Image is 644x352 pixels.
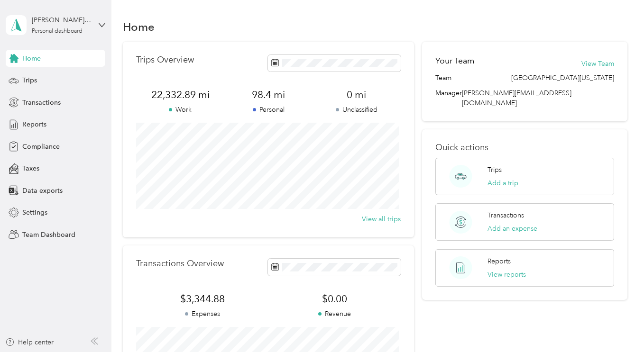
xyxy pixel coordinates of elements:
[488,256,511,266] p: Reports
[435,143,614,153] p: Quick actions
[362,214,401,224] button: View all trips
[488,270,526,280] button: View reports
[136,309,268,319] p: Expenses
[136,55,194,65] p: Trips Overview
[268,292,401,306] span: $0.00
[224,88,313,101] span: 98.4 mi
[313,88,401,101] span: 0 mi
[22,119,46,129] span: Reports
[435,55,474,67] h2: Your Team
[136,88,224,101] span: 22,332.89 mi
[32,28,83,34] div: Personal dashboard
[511,73,614,83] span: [GEOGRAPHIC_DATA][US_STATE]
[488,210,524,220] p: Transactions
[136,259,224,269] p: Transactions Overview
[591,299,644,352] iframe: Everlance-gr Chat Button Frame
[22,98,61,108] span: Transactions
[435,88,462,108] span: Manager
[22,163,39,173] span: Taxes
[435,73,451,83] span: Team
[268,309,401,319] p: Revenue
[581,59,614,69] button: View Team
[22,142,60,152] span: Compliance
[462,89,571,107] span: [PERSON_NAME][EMAIL_ADDRESS][DOMAIN_NAME]
[136,105,224,115] p: Work
[22,208,47,217] span: Settings
[22,54,41,63] span: Home
[32,15,91,25] div: [PERSON_NAME][GEOGRAPHIC_DATA]
[136,292,268,306] span: $3,344.88
[123,22,155,32] h1: Home
[224,105,313,115] p: Personal
[22,186,63,196] span: Data exports
[22,230,75,240] span: Team Dashboard
[5,337,54,347] button: Help center
[488,224,537,234] button: Add an expense
[22,75,37,85] span: Trips
[488,165,502,175] p: Trips
[313,105,401,115] p: Unclassified
[488,178,518,188] button: Add a trip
